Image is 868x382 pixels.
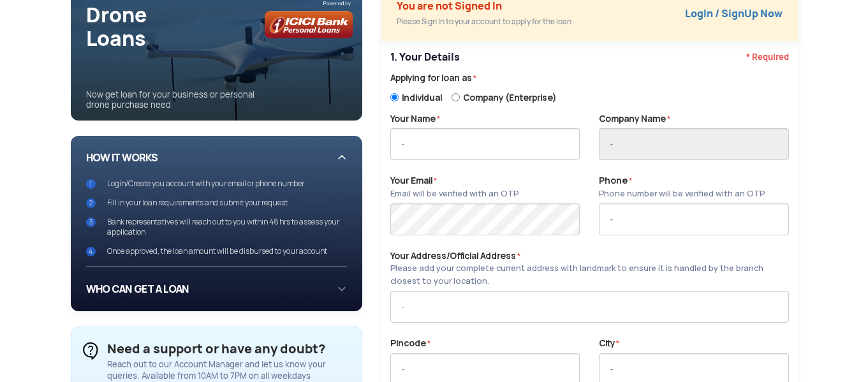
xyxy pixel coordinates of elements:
[452,91,460,104] input: Company (Enterprise)
[107,339,351,359] div: Need a support or have any doubt?
[107,198,288,208] div: Fill in your loan requirements and submit your request
[599,112,670,126] label: Company Name
[107,359,351,382] div: Reach out to our Account Manager and let us know your queries. Available from 10AM to 7PM on all ...
[86,179,96,189] div: 1
[397,14,571,29] div: Please Sign In to your account to apply for the loan
[390,187,519,200] div: Email will be verified with an OTP
[86,247,96,256] div: 4
[86,81,363,121] div: Now get loan for your business or personal drone purchase need
[599,174,765,200] label: Phone
[390,174,519,200] label: Your Email
[390,291,789,323] input: -
[390,249,789,288] label: Your Address/Official Address
[599,128,788,160] input: -
[390,337,430,350] label: Pincode
[390,91,399,104] input: Individual
[599,187,765,200] div: Phone number will be verified with an OTP
[599,203,788,235] input: -
[86,277,348,301] div: WHO CAN GET A LOAN
[390,71,789,85] label: Applying for loan as
[685,7,783,20] a: LogIn / SignUp Now
[86,217,96,227] div: 3
[390,50,789,65] p: 1. Your Details
[86,146,348,256] div: HOW IT WORKS
[599,337,619,350] label: City
[390,128,580,160] input: -
[107,246,327,256] div: Once approved, the loan amount will be disbursed to your account
[463,91,556,104] span: Company (Enterprise)
[746,50,789,65] span: * Required
[402,91,442,104] span: Individual
[390,112,440,126] label: Your Name
[390,262,789,288] div: Please add your complete current address with landmark to ensure it is handled by the branch clos...
[86,198,96,208] div: 2
[107,179,304,189] div: Login/Create you account with your email or phone number
[86,3,363,50] h1: Drone Loans
[107,217,348,237] div: Bank representatives will reach out to you within 48 hrs to assess your application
